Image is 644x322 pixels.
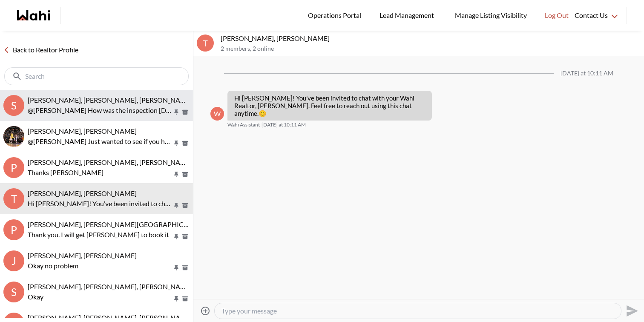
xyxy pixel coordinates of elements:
[28,167,172,178] p: Thanks [PERSON_NAME]
[3,95,24,116] div: S
[172,171,180,178] button: Pin
[3,282,24,302] div: S
[259,109,267,117] span: 😊
[221,34,641,43] p: [PERSON_NAME], [PERSON_NAME]
[210,107,224,121] div: W
[452,10,529,21] span: Manage Listing Visibility
[28,230,172,240] p: Thank you. I will get [PERSON_NAME] to book it
[172,202,180,209] button: Pin
[3,157,24,178] div: P
[28,220,206,228] span: [PERSON_NAME], [PERSON_NAME][GEOGRAPHIC_DATA]
[221,307,614,315] textarea: Type your message
[197,34,214,52] div: T
[227,121,260,128] span: Wahi Assistant
[28,282,304,290] span: [PERSON_NAME], [PERSON_NAME], [PERSON_NAME], [PERSON_NAME], [PERSON_NAME]
[3,250,24,271] div: J
[172,140,180,147] button: Pin
[545,10,569,21] span: Log Out
[3,126,24,147] div: aleandro green, Faraz
[28,292,172,302] p: Okay
[3,188,24,209] div: T
[221,45,641,52] p: 2 members , 2 online
[28,313,248,322] span: [PERSON_NAME], [PERSON_NAME], [PERSON_NAME], [PERSON_NAME]
[28,261,172,271] p: Okay no problem
[28,189,137,197] span: [PERSON_NAME], [PERSON_NAME]
[234,94,425,117] p: Hi [PERSON_NAME]! You’ve been invited to chat with your Wahi Realtor, [PERSON_NAME]. Feel free to...
[181,295,190,302] button: Archive
[25,72,170,80] input: Search
[28,251,137,259] span: [PERSON_NAME], [PERSON_NAME]
[181,109,190,116] button: Archive
[181,140,190,147] button: Archive
[262,121,306,128] time: 2025-09-20T14:11:27.111Z
[379,10,437,21] span: Lead Management
[181,233,190,240] button: Archive
[172,264,180,271] button: Pin
[28,127,137,135] span: [PERSON_NAME], [PERSON_NAME]
[28,105,172,115] p: @[PERSON_NAME] How was the inspection [DATE]?
[621,301,641,320] button: Send
[172,109,180,116] button: Pin
[3,219,24,240] div: P
[28,158,193,166] span: [PERSON_NAME], [PERSON_NAME], [PERSON_NAME]
[181,264,190,271] button: Archive
[28,96,193,104] span: [PERSON_NAME], [PERSON_NAME], [PERSON_NAME]
[308,10,364,21] span: Operations Portal
[172,233,180,240] button: Pin
[181,171,190,178] button: Archive
[3,126,24,147] img: a
[172,295,180,302] button: Pin
[181,202,190,209] button: Archive
[28,198,172,209] p: Hi [PERSON_NAME]! You’ve been invited to chat with your Wahi Realtor, [PERSON_NAME]. Feel free to...
[561,70,613,77] div: [DATE] at 10:11 AM
[17,10,50,20] a: Wahi homepage
[28,136,172,147] p: @[PERSON_NAME] Just wanted to see if you have made a decision and would like us to represent you?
